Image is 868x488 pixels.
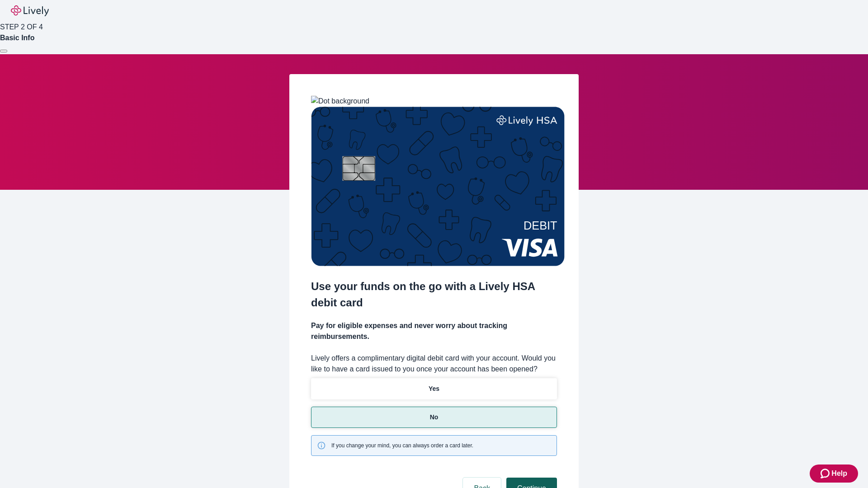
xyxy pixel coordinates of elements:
img: Lively [11,5,49,16]
img: Dot background [311,96,369,107]
button: No [311,407,557,428]
span: Help [831,468,847,479]
p: Yes [429,384,439,394]
button: Zendesk support iconHelp [810,465,858,483]
span: If you change your mind, you can always order a card later. [331,441,473,450]
svg: Zendesk support icon [821,468,831,479]
button: Yes [311,378,557,399]
img: Debit card [311,107,565,266]
h4: Pay for eligible expenses and never worry about tracking reimbursements. [311,320,557,342]
p: No [430,413,439,422]
label: Lively offers a complimentary digital debit card with your account. Would you like to have a card... [311,353,557,375]
h2: Use your funds on the go with a Lively HSA debit card [311,278,557,311]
